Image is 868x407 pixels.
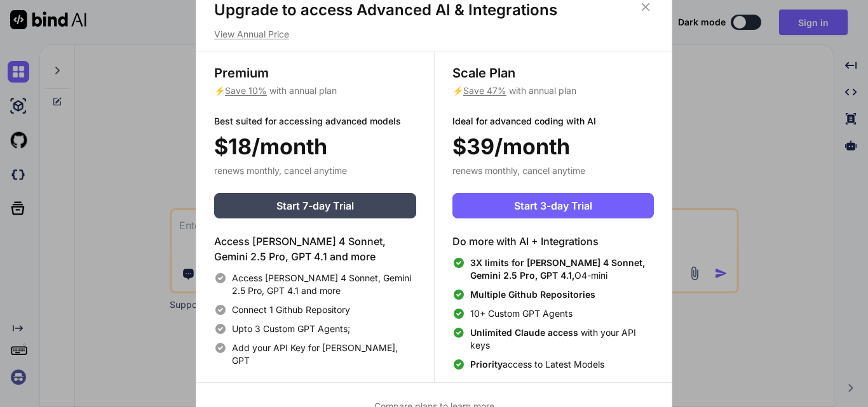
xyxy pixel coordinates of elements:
p: Best suited for accessing advanced models [214,115,416,128]
span: renews monthly, cancel anytime [452,165,585,176]
span: Start 7-day Trial [276,198,354,213]
h4: Do more with AI + Integrations [452,234,654,249]
span: Save 47% [463,85,506,96]
span: 10+ Custom GPT Agents [470,307,573,320]
span: Start 3-day Trial [514,198,592,213]
span: O4-mini [470,257,654,282]
span: Unlimited Claude access [470,327,581,338]
span: Access [PERSON_NAME] 4 Sonnet, Gemini 2.5 Pro, GPT 4.1 and more [232,272,416,297]
span: Connect 1 Github Repository [232,304,350,316]
p: View Annual Price [214,28,654,41]
h3: Premium [214,64,416,82]
span: Upto 3 Custom GPT Agents; [232,323,350,335]
p: Ideal for advanced coding with AI [452,115,654,128]
span: access to Latest Models [470,358,604,371]
span: Multiple Github Repositories [470,289,595,300]
span: $39/month [452,130,570,163]
p: ⚡ with annual plan [452,84,654,97]
span: Priority [470,359,503,370]
span: renews monthly, cancel anytime [214,165,347,176]
p: ⚡ with annual plan [214,84,416,97]
span: 3X limits for [PERSON_NAME] 4 Sonnet, Gemini 2.5 Pro, GPT 4.1, [470,257,645,281]
button: Start 3-day Trial [452,193,654,218]
h4: Access [PERSON_NAME] 4 Sonnet, Gemini 2.5 Pro, GPT 4.1 and more [214,234,416,264]
span: Add your API Key for [PERSON_NAME], GPT [232,342,416,367]
span: Save 10% [225,85,267,96]
button: Start 7-day Trial [214,193,416,218]
span: with your API keys [470,326,654,352]
h3: Scale Plan [452,64,654,82]
span: $18/month [214,130,327,163]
